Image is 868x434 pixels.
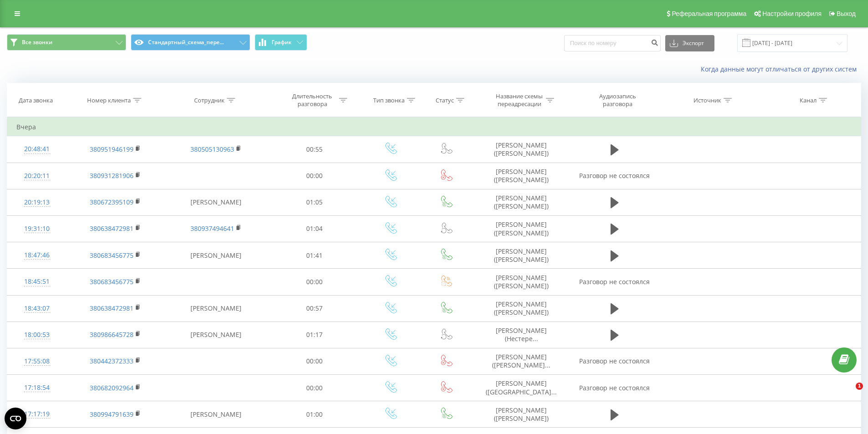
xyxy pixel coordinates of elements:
[90,198,134,206] a: 380672395109
[164,295,268,322] td: [PERSON_NAME]
[268,401,361,428] td: 01:00
[22,39,52,46] span: Все звонки
[19,97,53,104] div: Дата звонка
[90,251,134,260] a: 380683456775
[579,171,650,180] span: Разговор не состоялся
[268,189,361,215] td: 01:05
[672,10,746,17] span: Реферальная программа
[486,379,557,396] span: [PERSON_NAME] ([GEOGRAPHIC_DATA]...
[164,189,268,215] td: [PERSON_NAME]
[194,97,225,104] div: Сотрудник
[837,10,856,17] span: Выход
[5,408,26,429] button: Open CMP widget
[7,34,126,51] button: Все звонки
[16,405,57,423] div: 17:17:19
[473,269,570,295] td: [PERSON_NAME] ([PERSON_NAME])
[16,167,57,185] div: 20:20:11
[473,163,570,189] td: [PERSON_NAME] ([PERSON_NAME])
[16,379,57,397] div: 17:18:54
[90,357,134,365] a: 380442372333
[837,383,859,404] iframe: Intercom live chat
[579,383,650,392] span: Разговор не состоялся
[16,352,57,370] div: 17:55:08
[693,97,721,104] div: Источник
[495,92,544,108] div: Название схемы переадресации
[436,97,454,104] div: Статус
[164,322,268,348] td: [PERSON_NAME]
[16,194,57,211] div: 20:19:13
[90,171,134,180] a: 380931281906
[90,304,134,312] a: 380638472981
[473,136,570,163] td: [PERSON_NAME] ([PERSON_NAME])
[473,295,570,322] td: [PERSON_NAME] ([PERSON_NAME])
[131,34,250,51] button: Стандартный_схема_пере...
[564,35,661,51] input: Поиск по номеру
[492,352,550,369] span: [PERSON_NAME] ([PERSON_NAME]...
[701,65,861,73] a: Когда данные могут отличаться от других систем
[496,326,547,343] span: [PERSON_NAME] (Нестере...
[856,383,863,390] span: 1
[90,145,134,153] a: 380951946199
[268,269,361,295] td: 00:00
[90,224,134,233] a: 380638472981
[473,189,570,215] td: [PERSON_NAME] ([PERSON_NAME])
[272,39,292,46] span: График
[190,224,234,233] a: 380937494641
[288,92,337,108] div: Длительность разговора
[373,97,405,104] div: Тип звонка
[579,357,650,365] span: Разговор не состоялся
[255,34,307,51] button: График
[665,35,714,51] button: Экспорт
[762,10,822,17] span: Настройки профиля
[16,326,57,344] div: 18:00:53
[90,330,134,339] a: 380986645728
[473,242,570,269] td: [PERSON_NAME] ([PERSON_NAME])
[190,145,234,153] a: 380505130963
[16,140,57,158] div: 20:48:41
[800,97,817,104] div: Канал
[268,215,361,242] td: 01:04
[90,277,134,286] a: 380683456775
[268,322,361,348] td: 01:17
[588,92,647,108] div: Аудиозапись разговора
[16,220,57,238] div: 19:31:10
[16,300,57,317] div: 18:43:07
[164,242,268,269] td: [PERSON_NAME]
[16,246,57,264] div: 18:47:46
[268,295,361,322] td: 00:57
[268,136,361,163] td: 00:55
[268,348,361,374] td: 00:00
[268,375,361,401] td: 00:00
[87,97,131,104] div: Номер клиента
[473,401,570,428] td: [PERSON_NAME] ([PERSON_NAME])
[268,242,361,269] td: 01:41
[268,163,361,189] td: 00:00
[7,118,861,136] td: Вчера
[90,383,134,392] a: 380682092964
[579,277,650,286] span: Разговор не состоялся
[473,215,570,242] td: [PERSON_NAME] ([PERSON_NAME])
[164,401,268,428] td: [PERSON_NAME]
[16,273,57,291] div: 18:45:51
[90,410,134,419] a: 380994791639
